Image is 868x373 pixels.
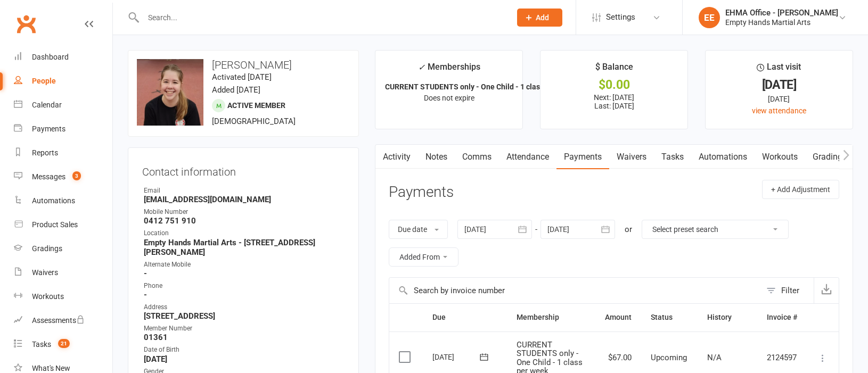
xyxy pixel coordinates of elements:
a: Activity [375,145,418,169]
span: Does not expire [424,94,474,102]
a: Tasks 21 [14,333,112,357]
div: Filter [781,284,799,297]
div: Mobile Number [144,207,345,217]
button: Due date [389,220,448,239]
div: Gradings [32,244,62,253]
h3: [PERSON_NAME] [137,59,350,71]
a: Automations [691,145,755,169]
div: Messages [32,172,65,181]
strong: - [144,290,345,300]
div: Tasks [32,340,51,349]
a: People [14,69,112,93]
span: Add [536,13,549,22]
div: Workouts [32,292,64,301]
button: Added From [389,247,458,267]
a: Payments [556,145,609,169]
div: Email [144,186,345,196]
div: EE [699,7,720,28]
button: + Add Adjustment [762,180,839,199]
strong: [EMAIL_ADDRESS][DOMAIN_NAME] [144,195,345,204]
a: Clubworx [13,11,39,37]
div: EHMA Office - [PERSON_NAME] [725,8,838,18]
a: Automations [14,189,112,213]
strong: Empty Hands Martial Arts - [STREET_ADDRESS][PERSON_NAME] [144,238,345,257]
span: [DEMOGRAPHIC_DATA] [212,117,296,126]
div: or [625,223,632,236]
div: Waivers [32,268,58,277]
a: view attendance [752,106,806,115]
div: [DATE] [715,93,843,105]
button: Filter [761,278,814,303]
input: Search by invoice number [389,278,761,303]
div: Payments [32,125,65,133]
th: Membership [507,304,595,331]
div: People [32,77,56,85]
div: What's New [32,364,70,372]
div: Calendar [32,101,62,109]
div: Member Number [144,324,345,334]
div: Location [144,228,345,238]
div: Alternate Mobile [144,260,345,270]
div: Memberships [418,60,480,80]
div: Automations [32,196,75,205]
strong: CURRENT STUDENTS only - One Child - 1 clas... [385,82,546,91]
div: Reports [32,148,58,157]
span: N/A [707,353,722,362]
a: Assessments [14,309,112,333]
th: Invoice # [757,304,807,331]
span: Upcoming [651,353,687,362]
span: Settings [606,5,635,29]
strong: [DATE] [144,354,345,364]
h3: Payments [389,184,454,201]
p: Next: [DATE] Last: [DATE] [550,93,678,110]
a: Messages 3 [14,165,112,189]
i: ✓ [418,62,425,72]
strong: - [144,269,345,278]
th: Amount [595,304,641,331]
div: Empty Hands Martial Arts [725,18,838,27]
div: $0.00 [550,79,678,90]
a: Tasks [654,145,691,169]
span: 21 [58,339,70,348]
div: [DATE] [715,79,843,90]
span: 3 [72,171,81,180]
h3: Contact information [142,162,345,178]
th: Status [641,304,698,331]
strong: 0412 751 910 [144,216,345,226]
input: Search... [140,10,503,25]
a: Workouts [755,145,805,169]
strong: [STREET_ADDRESS] [144,311,345,321]
button: Add [517,9,562,27]
time: Added [DATE] [212,85,260,95]
a: Waivers [609,145,654,169]
a: Waivers [14,261,112,285]
div: Date of Birth [144,345,345,355]
div: $ Balance [595,60,633,79]
div: Assessments [32,316,85,325]
a: Dashboard [14,45,112,69]
a: Payments [14,117,112,141]
strong: 01361 [144,333,345,342]
a: Attendance [499,145,556,169]
th: Due [423,304,507,331]
a: Gradings [14,237,112,261]
div: Phone [144,281,345,291]
a: Comms [455,145,499,169]
a: Reports [14,141,112,165]
div: Address [144,302,345,312]
div: Dashboard [32,53,69,61]
th: History [698,304,757,331]
a: Workouts [14,285,112,309]
div: Product Sales [32,220,78,229]
time: Activated [DATE] [212,72,272,82]
span: Active member [227,101,285,110]
a: Calendar [14,93,112,117]
div: Last visit [757,60,801,79]
div: [DATE] [432,349,481,365]
a: Product Sales [14,213,112,237]
a: Notes [418,145,455,169]
img: image1720006770.png [137,59,203,126]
